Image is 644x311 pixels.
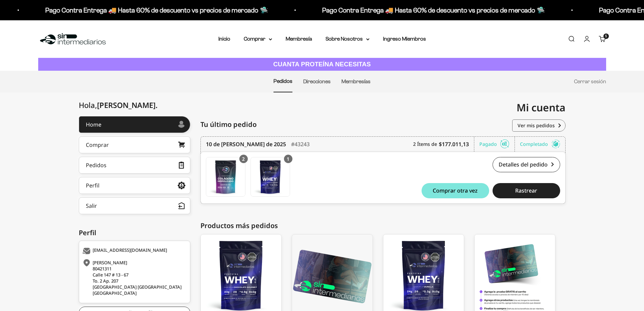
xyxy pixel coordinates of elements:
div: 2 Ítems de [413,137,474,152]
div: 1 [284,155,292,163]
div: 2 [239,155,248,163]
strong: CUANTA PROTEÍNA NECESITAS [273,61,371,68]
span: Mi cuenta [517,101,566,114]
img: Translation missing: es.Colágeno Hidrolizado [206,157,245,196]
span: . [156,100,158,110]
div: Pagado [479,137,515,152]
b: $177.011,13 [439,140,469,148]
a: Inicio [218,36,230,42]
button: Rastrear [493,183,560,198]
div: Completado [520,137,560,152]
a: Ver mis pedidos [512,119,566,132]
div: Perfil [86,183,99,188]
div: Home [86,122,101,127]
div: Salir [86,203,97,208]
summary: Sobre Nosotros [326,35,369,43]
div: Perfil [79,228,190,238]
div: #43243 [291,137,310,152]
a: Comprar [79,136,190,153]
div: [PERSON_NAME] 80421311 Calle 147 # 13 - 67 To. 2 Ap. 207 [GEOGRAPHIC_DATA] [GEOGRAPHIC_DATA] [GEO... [82,260,185,296]
a: Pedidos [79,157,190,174]
span: Rastrear [515,188,537,193]
a: Perfil [79,177,190,194]
a: Colágeno Hidrolizado [206,157,245,197]
div: Productos más pedidos [200,221,566,231]
summary: Comprar [244,35,272,43]
a: Ingreso Miembros [383,36,426,42]
p: Pago Contra Entrega 🚚 Hasta 60% de descuento vs precios de mercado 🛸 [322,5,545,16]
span: Tu último pedido [200,119,257,130]
a: Detalles del pedido [493,157,560,172]
div: Comprar [86,142,109,148]
a: CUANTA PROTEÍNA NECESITAS [38,58,606,71]
div: [EMAIL_ADDRESS][DOMAIN_NAME] [82,248,185,254]
a: Pedidos [273,78,292,84]
p: Pago Contra Entrega 🚚 Hasta 60% de descuento vs precios de mercado 🛸 [45,5,268,16]
div: Hola, [79,101,158,109]
a: Membresías [341,79,371,84]
a: Direcciones [303,79,331,84]
a: Home [79,116,190,133]
span: 5 [605,35,607,38]
button: Comprar otra vez [422,183,489,198]
a: Proteína Whey - Chocolate / 2 libras (910g) [251,157,290,197]
a: Membresía [286,36,312,42]
span: [PERSON_NAME] [97,100,158,110]
span: Comprar otra vez [433,188,478,193]
button: Salir [79,197,190,214]
img: Translation missing: es.Proteína Whey - Chocolate / 2 libras (910g) [251,157,290,196]
time: 10 de [PERSON_NAME] de 2025 [206,140,286,148]
a: Cerrar sesión [574,79,606,84]
div: Pedidos [86,162,106,168]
